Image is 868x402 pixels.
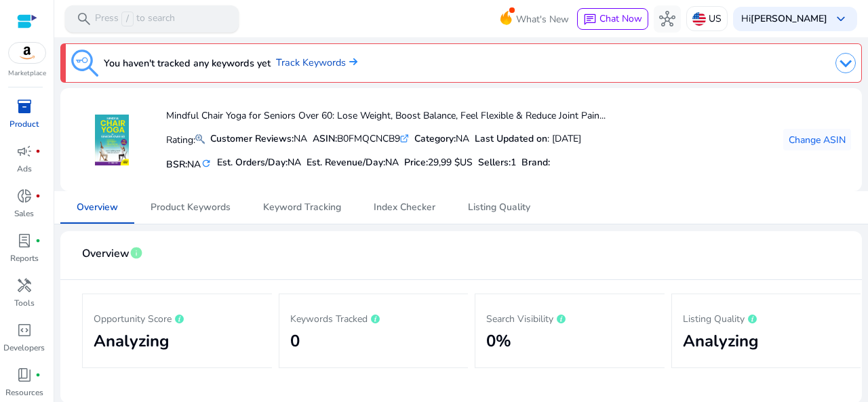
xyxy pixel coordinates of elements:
[17,163,32,175] p: Ads
[478,157,516,169] h5: Sellers:
[151,203,231,212] span: Product Keywords
[516,7,569,31] span: What's New
[741,14,827,24] p: Hi
[692,12,706,26] img: us.svg
[521,157,550,169] h5: :
[414,132,456,145] b: Category:
[82,242,130,266] span: Overview
[94,310,261,326] p: Opportunity Score
[599,12,642,25] span: Chat Now
[583,13,597,26] span: chat
[404,157,473,169] h5: Price:
[833,11,849,27] span: keyboard_arrow_down
[654,5,681,33] button: hub
[313,132,337,145] b: ASIN:
[10,252,39,264] p: Reports
[130,246,143,260] span: info
[783,129,851,150] button: Change ASIN
[9,43,45,63] img: amazon.svg
[521,156,548,169] span: Brand
[789,133,846,147] span: Change ASIN
[486,331,654,351] h2: 0%
[276,56,357,71] a: Track Keywords
[709,7,722,31] p: US
[104,55,271,71] h3: You haven't tracked any keywords yet
[313,132,409,146] div: B0FMQCNCB9
[263,203,341,212] span: Keyword Tracking
[210,132,294,145] b: Customer Reviews:
[374,203,435,212] span: Index Checker
[835,53,856,73] img: dropdown-arrow.svg
[94,331,261,351] h2: Analyzing
[16,322,33,338] span: code_blocks
[201,157,212,170] mat-icon: refresh
[683,310,850,326] p: Listing Quality
[121,12,134,26] span: /
[166,110,606,122] h4: Mindful Chair Yoga for Seniors Over 60: Lose Weight, Boost Balance, Feel Flexible & Reduce Joint ...
[16,277,33,294] span: handyman
[76,11,92,27] span: search
[751,12,827,25] b: [PERSON_NAME]
[16,367,33,383] span: book_4
[290,331,458,351] h2: 0
[77,203,118,212] span: Overview
[475,132,581,146] div: : [DATE]
[8,68,46,79] p: Marketplace
[166,156,212,171] h5: BSR:
[307,157,399,169] h5: Est. Revenue/Day:
[468,203,530,212] span: Listing Quality
[35,148,41,154] span: fiber_manual_record
[414,132,469,146] div: NA
[210,132,307,146] div: NA
[217,157,301,169] h5: Est. Orders/Day:
[290,310,458,326] p: Keywords Tracked
[35,372,41,378] span: fiber_manual_record
[187,158,201,171] span: NA
[385,156,399,169] span: NA
[5,386,43,399] p: Resources
[486,310,654,326] p: Search Visibility
[16,143,33,159] span: campaign
[166,131,205,147] p: Rating:
[683,331,850,351] h2: Analyzing
[14,207,34,220] p: Sales
[577,8,648,30] button: chatChat Now
[16,98,33,115] span: inventory_2
[14,297,35,309] p: Tools
[475,132,547,145] b: Last Updated on
[16,188,33,204] span: donut_small
[428,156,473,169] span: 29,99 $US
[346,58,357,66] img: arrow-right.svg
[16,233,33,249] span: lab_profile
[9,118,39,130] p: Product
[35,238,41,243] span: fiber_manual_record
[288,156,301,169] span: NA
[659,11,675,27] span: hub
[71,49,98,77] img: keyword-tracking.svg
[87,115,138,165] img: 619d1Mk6YyL.jpg
[95,12,175,26] p: Press to search
[511,156,516,169] span: 1
[35,193,41,199] span: fiber_manual_record
[3,342,45,354] p: Developers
